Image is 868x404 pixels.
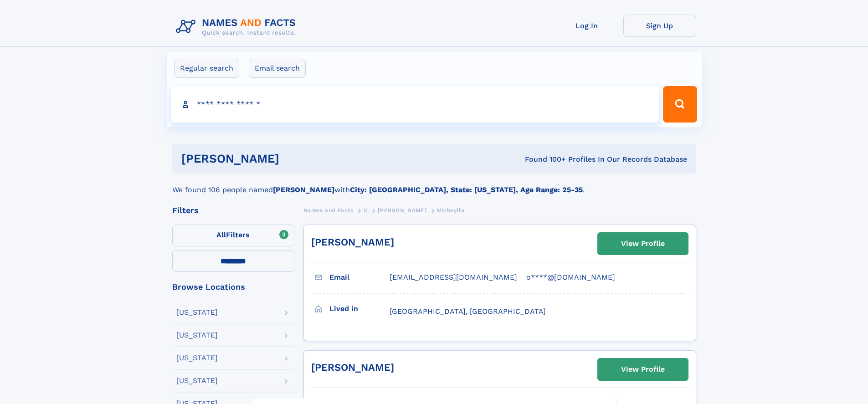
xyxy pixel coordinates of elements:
[364,207,368,214] span: C
[273,185,334,194] b: [PERSON_NAME]
[350,185,583,194] b: City: [GEOGRAPHIC_DATA], State: [US_STATE], Age Range: 25-35
[303,205,354,216] a: Names and Facts
[390,273,517,281] span: [EMAIL_ADDRESS][DOMAIN_NAME]
[311,236,394,248] a: [PERSON_NAME]
[311,362,394,373] a: [PERSON_NAME]
[176,377,218,384] div: [US_STATE]
[598,233,688,255] a: View Profile
[663,86,697,123] button: Search Button
[621,359,665,380] div: View Profile
[216,230,226,239] span: All
[172,206,294,215] div: Filters
[176,354,218,362] div: [US_STATE]
[174,59,239,78] label: Regular search
[402,154,687,164] div: Found 100+ Profiles In Our Records Database
[621,233,665,254] div: View Profile
[437,207,464,214] span: Micheylla
[172,174,696,195] div: We found 106 people named with .
[598,358,688,380] a: View Profile
[172,225,294,246] label: Filters
[172,15,303,39] img: Logo Names and Facts
[364,205,368,216] a: C
[550,15,623,37] a: Log In
[623,15,696,37] a: Sign Up
[329,301,390,317] h3: Lived in
[172,283,294,291] div: Browse Locations
[378,207,426,214] span: [PERSON_NAME]
[176,309,218,316] div: [US_STATE]
[171,86,659,123] input: search input
[176,332,218,339] div: [US_STATE]
[378,205,426,216] a: [PERSON_NAME]
[249,59,306,78] label: Email search
[181,153,402,164] h1: [PERSON_NAME]
[329,270,390,285] h3: Email
[390,307,546,316] span: [GEOGRAPHIC_DATA], [GEOGRAPHIC_DATA]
